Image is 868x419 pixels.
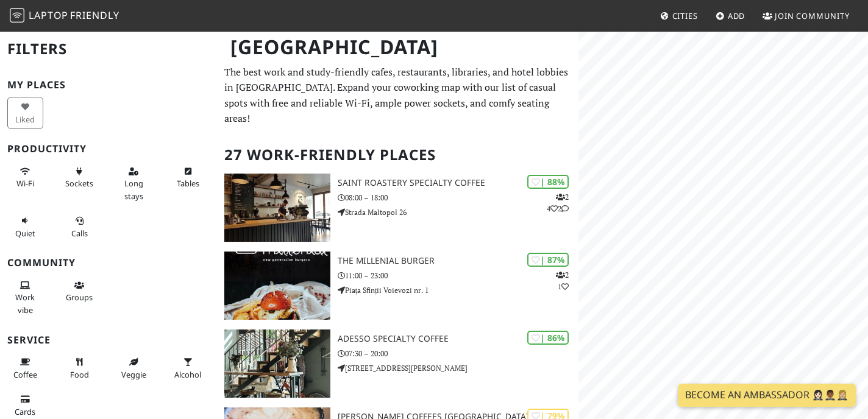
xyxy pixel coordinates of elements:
[527,253,569,267] div: | 87%
[7,161,43,194] button: Wi-Fi
[177,178,199,189] span: Work-friendly tables
[7,352,43,384] button: Coffee
[16,178,34,189] span: Stable Wi-Fi
[62,275,98,308] button: Groups
[62,161,98,194] button: Sockets
[7,211,43,243] button: Quiet
[338,178,579,188] h3: Saint Roastery Specialty Coffee
[7,334,210,346] h3: Service
[121,369,146,380] span: Veggie
[15,228,35,239] span: Quiet
[15,292,35,315] span: People working
[71,228,88,239] span: Video/audio calls
[547,191,569,214] p: 2 4 2
[672,10,698,21] span: Cities
[217,252,578,320] a: The Millenial Burger | 87% 21 The Millenial Burger 11:00 – 23:00 Piața Sfinții Voievozi nr. 1
[62,211,98,243] button: Calls
[62,352,98,384] button: Food
[29,9,68,22] span: Laptop
[338,206,579,218] p: Strada Maltopol 26
[174,369,201,380] span: Alcohol
[70,369,89,380] span: Food
[7,30,210,68] h2: Filters
[556,269,569,292] p: 2 1
[338,284,579,296] p: Piața Sfinții Voievozi nr. 1
[116,352,152,384] button: Veggie
[70,9,119,22] span: Friendly
[13,369,37,380] span: Coffee
[224,252,330,320] img: The Millenial Burger
[224,174,330,242] img: Saint Roastery Specialty Coffee
[7,275,43,320] button: Work vibe
[338,334,579,344] h3: ADESSO Specialty Coffee
[124,178,143,201] span: Long stays
[775,10,850,21] span: Join Community
[65,178,93,189] span: Power sockets
[338,348,579,359] p: 07:30 – 20:00
[711,5,750,27] a: Add
[338,362,579,374] p: [STREET_ADDRESS][PERSON_NAME]
[338,270,579,281] p: 11:00 – 23:00
[116,161,152,206] button: Long stays
[678,384,856,407] a: Become an Ambassador 🤵🏻‍♀️🤵🏾‍♂️🤵🏼‍♀️
[66,292,93,303] span: Group tables
[7,257,210,269] h3: Community
[10,5,119,27] a: LaptopFriendly LaptopFriendly
[338,192,579,203] p: 08:00 – 18:00
[10,8,24,23] img: LaptopFriendly
[170,352,206,384] button: Alcohol
[7,79,210,91] h3: My Places
[728,10,745,21] span: Add
[7,143,210,155] h3: Productivity
[217,174,578,242] a: Saint Roastery Specialty Coffee | 88% 242 Saint Roastery Specialty Coffee 08:00 – 18:00 Strada Ma...
[221,30,576,64] h1: [GEOGRAPHIC_DATA]
[655,5,703,27] a: Cities
[758,5,855,27] a: Join Community
[170,161,206,194] button: Tables
[527,331,569,345] div: | 86%
[527,175,569,189] div: | 88%
[224,329,330,398] img: ADESSO Specialty Coffee
[217,329,578,398] a: ADESSO Specialty Coffee | 86% ADESSO Specialty Coffee 07:30 – 20:00 [STREET_ADDRESS][PERSON_NAME]
[15,406,35,417] span: Credit cards
[338,256,579,266] h3: The Millenial Burger
[224,65,571,127] p: The best work and study-friendly cafes, restaurants, libraries, and hotel lobbies in [GEOGRAPHIC_...
[224,136,571,174] h2: 27 Work-Friendly Places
